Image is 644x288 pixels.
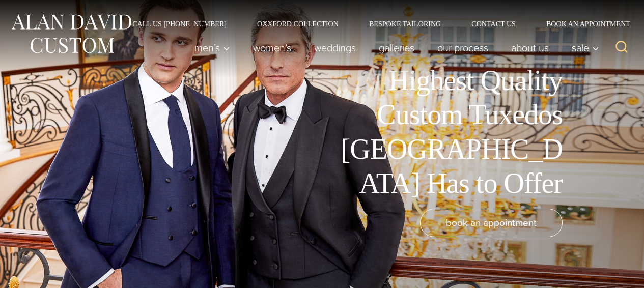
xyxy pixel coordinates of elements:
a: Galleries [368,38,426,58]
button: View Search Form [609,36,634,60]
a: Bespoke Tailoring [354,20,456,27]
a: Our Process [426,38,500,58]
a: Oxxford Collection [242,20,354,27]
a: Contact Us [456,20,531,27]
a: weddings [303,38,368,58]
a: Women’s [242,38,303,58]
span: book an appointment [446,215,537,230]
a: Book an Appointment [531,20,634,27]
h1: Highest Quality Custom Tuxedos [GEOGRAPHIC_DATA] Has to Offer [333,64,563,200]
span: Men’s [194,43,230,53]
span: Sale [572,43,599,53]
img: Alan David Custom [10,11,132,56]
nav: Secondary Navigation [117,20,634,27]
a: About Us [500,38,561,58]
nav: Primary Navigation [183,38,605,58]
a: book an appointment [420,209,563,237]
a: Call Us [PHONE_NUMBER] [117,20,242,27]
